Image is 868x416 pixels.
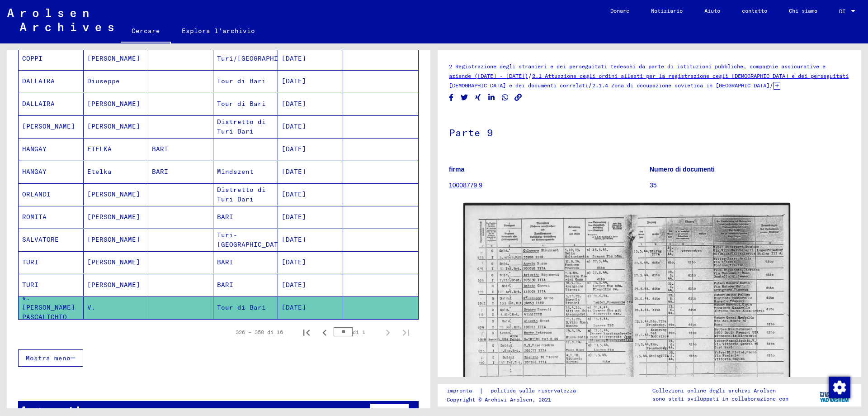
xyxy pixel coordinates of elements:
[22,258,38,266] font: TURI
[447,386,479,396] a: impronta
[87,145,112,153] font: ETELKA
[460,92,469,103] button: Condividi su Twitter
[87,100,140,108] font: [PERSON_NAME]
[449,63,826,79] a: 2 Registrazione degli stranieri e dei perseguitati tedeschi da parte di istituzioni pubbliche, co...
[473,92,483,103] button: Condividi su Xing
[87,54,140,62] font: [PERSON_NAME]
[87,122,140,130] font: [PERSON_NAME]
[121,20,171,43] a: Cercare
[87,190,140,198] font: [PERSON_NAME]
[704,7,720,14] font: Aiuto
[282,145,306,153] font: [DATE]
[87,258,140,266] font: [PERSON_NAME]
[789,7,817,14] font: Chi siamo
[22,77,55,85] font: DALLAIRA
[217,54,307,62] font: Turi/[GEOGRAPHIC_DATA]
[447,396,551,403] font: Copyright © Archivi Arolsen, 2021
[449,182,482,189] a: 10008779 9
[217,258,233,266] font: BARI
[650,166,715,173] font: Numero di documenti
[282,122,306,130] font: [DATE]
[514,92,523,103] button: Copia il collegamento
[87,167,112,176] font: Etelka
[769,81,774,89] font: /
[839,8,845,14] font: DI
[152,167,168,176] font: BARI
[650,182,657,189] font: 35
[26,354,71,362] font: Mostra meno
[87,281,140,289] font: [PERSON_NAME]
[592,82,769,89] a: 2.1.4 Zona di occupazione sovietica in [GEOGRAPHIC_DATA]
[652,387,776,394] font: Collezioni online degli archivi Arolsen
[282,258,306,266] font: [DATE]
[652,395,788,402] font: sono stati sviluppati in collaborazione con
[217,213,233,221] font: BARI
[829,377,850,398] img: Modifica consenso
[588,81,592,89] font: /
[22,100,55,108] font: DALLAIRA
[818,383,852,406] img: yv_logo.png
[22,54,42,62] font: COPPI
[449,72,849,89] a: 2.1 Attuazione degli ordini alleati per la registrazione degli [DEMOGRAPHIC_DATA] e dei perseguit...
[22,281,38,289] font: TURI
[397,323,415,341] button: Ultima pagina
[87,213,140,221] font: [PERSON_NAME]
[487,92,496,103] button: Condividi su LinkedIn
[610,7,629,14] font: Donare
[282,54,306,62] font: [DATE]
[282,213,306,221] font: [DATE]
[217,231,286,249] font: Turi-[GEOGRAPHIC_DATA]
[22,213,47,221] font: ROMITA
[217,77,266,85] font: Tour di Bari
[217,281,233,289] font: BARI
[491,387,576,394] font: politica sulla riservatezza
[7,9,113,31] img: Arolsen_neg.svg
[651,7,683,14] font: Notiziario
[87,235,140,244] font: [PERSON_NAME]
[217,186,266,203] font: Distretto di Turi Bari
[282,235,306,244] font: [DATE]
[297,323,316,341] button: Prima pagina
[742,7,767,14] font: contatto
[479,387,483,395] font: |
[379,323,397,341] button: Pagina successiva
[236,329,283,335] font: 326 – 350 di 16
[282,77,306,85] font: [DATE]
[22,235,59,244] font: SALVATORE
[353,329,365,335] font: di 1
[22,294,75,321] font: V. [PERSON_NAME] PASCALICHIO
[282,167,306,176] font: [DATE]
[500,92,510,103] button: Condividi su WhatsApp
[282,303,306,311] font: [DATE]
[282,281,306,289] font: [DATE]
[22,167,47,176] font: HANGAY
[316,323,334,341] button: Pagina precedente
[182,27,255,35] font: Esplora l'archivio
[22,145,47,153] font: HANGAY
[87,303,95,311] font: V.
[447,387,472,394] font: impronta
[217,100,266,108] font: Tour di Bari
[447,92,456,103] button: Condividi su Facebook
[87,77,120,85] font: Diuseppe
[828,376,850,398] div: Modifica consenso
[217,118,266,135] font: Distretto di Turi Bari
[18,349,83,367] button: Mostra meno
[22,190,51,198] font: ORLANDI
[528,72,532,80] font: /
[171,20,266,42] a: Esplora l'archivio
[483,386,587,396] a: politica sulla riservatezza
[282,100,306,108] font: [DATE]
[22,122,75,130] font: [PERSON_NAME]
[152,145,168,153] font: BARI
[217,303,266,311] font: Tour di Bari
[282,190,306,198] font: [DATE]
[449,126,493,139] font: Parte 9
[377,408,401,416] font: filtro
[217,167,254,176] font: Mindszent
[132,27,160,35] font: Cercare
